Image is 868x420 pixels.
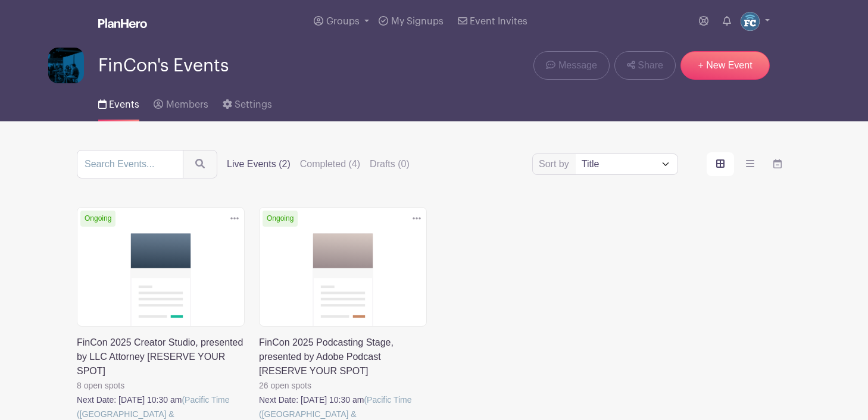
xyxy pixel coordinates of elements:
[391,17,444,26] span: My Signups
[77,150,183,178] input: Search Events...
[680,51,770,80] a: + New Event
[166,100,208,109] span: Members
[370,157,410,171] label: Drafts (0)
[300,157,360,171] label: Completed (4)
[109,100,139,109] span: Events
[98,56,229,76] span: FinCon's Events
[533,51,609,80] a: Message
[223,83,272,121] a: Settings
[638,58,663,73] span: Share
[235,100,272,109] span: Settings
[741,12,760,31] img: FC%20circle.png
[98,18,147,28] img: logo_white-6c42ec7e38ccf1d336a20a19083b03d10ae64f83f12c07503d8b9e83406b4c7d.svg
[326,17,360,26] span: Groups
[539,157,573,171] label: Sort by
[227,157,410,171] div: filters
[98,83,139,121] a: Events
[470,17,527,26] span: Event Invites
[154,83,208,121] a: Members
[558,58,597,73] span: Message
[227,157,291,171] label: Live Events (2)
[614,51,676,80] a: Share
[48,48,84,83] img: Screen%20Shot%202024-09-23%20at%207.49.53%20PM.png
[707,152,791,176] div: order and view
